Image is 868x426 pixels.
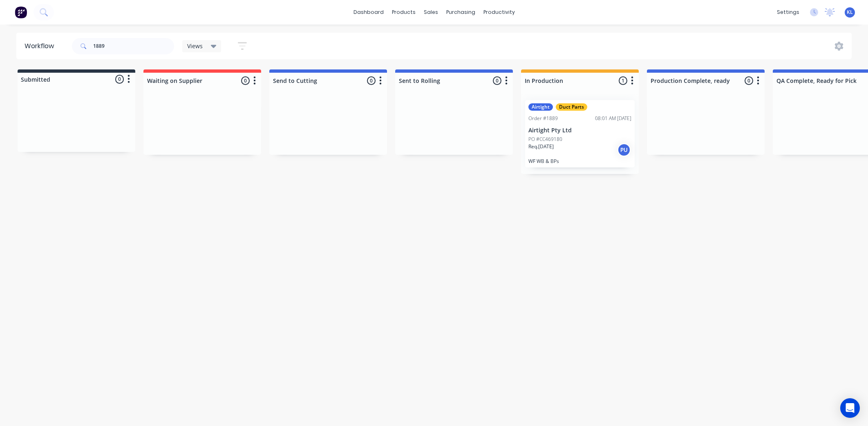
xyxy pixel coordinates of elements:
[528,115,558,122] div: Order #1889
[15,6,27,18] img: Factory
[442,6,479,18] div: purchasing
[349,6,388,18] a: dashboard
[388,6,420,18] div: products
[528,143,554,150] p: Req. [DATE]
[528,103,553,111] div: Airtight
[187,42,203,50] span: Views
[556,103,587,111] div: Duct Parts
[773,6,803,18] div: settings
[840,398,860,418] div: Open Intercom Messenger
[93,38,174,54] input: Search for orders...
[595,115,631,122] div: 08:01 AM [DATE]
[617,143,631,156] div: PU
[528,158,631,164] p: WF WB & BPs
[528,127,631,134] p: Airtight Pty Ltd
[420,6,442,18] div: sales
[528,136,562,143] p: PO #CC469180
[25,41,58,51] div: Workflow
[847,9,853,16] span: KL
[479,6,519,18] div: productivity
[525,100,635,167] div: AirtightDuct PartsOrder #188908:01 AM [DATE]Airtight Pty LtdPO #CC469180Req.[DATE]PUWF WB & BPs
